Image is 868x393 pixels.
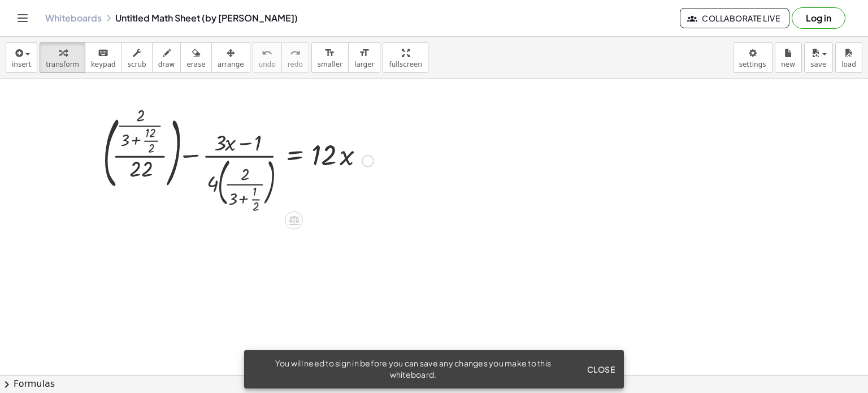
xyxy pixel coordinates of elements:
[354,61,374,68] span: larger
[680,8,789,28] button: Collaborate Live
[14,9,32,27] button: Toggle navigation
[91,61,116,68] span: keypad
[359,46,370,60] i: format_size
[288,61,303,68] span: redo
[348,42,380,73] button: format_sizelarger
[46,61,79,68] span: transform
[587,364,615,374] span: Close
[186,61,205,68] span: erase
[85,42,122,73] button: keyboardkeypad
[739,61,766,68] span: settings
[218,61,244,68] span: arrange
[281,42,309,73] button: redoredo
[810,61,826,68] span: save
[792,7,845,29] button: Log in
[383,42,428,73] button: fullscreen
[689,13,780,23] span: Collaborate Live
[324,46,335,60] i: format_size
[262,46,272,60] i: undo
[285,211,303,229] div: Apply the same math to both sides of the equation
[781,61,795,68] span: new
[582,359,619,379] button: Close
[804,42,833,73] button: save
[158,61,175,68] span: draw
[12,61,31,68] span: insert
[128,61,146,68] span: scrub
[98,46,108,60] i: keyboard
[211,42,250,73] button: arrange
[733,42,772,73] button: settings
[259,61,276,68] span: undo
[180,42,211,73] button: erase
[318,61,342,68] span: smaller
[45,12,102,24] a: Whiteboards
[152,42,181,73] button: draw
[253,42,282,73] button: undoundo
[389,61,422,68] span: fullscreen
[835,42,862,73] button: load
[253,358,573,381] div: You will need to sign in before you can save any changes you make to this whiteboard.
[121,42,153,73] button: scrub
[40,42,85,73] button: transform
[311,42,349,73] button: format_sizesmaller
[290,46,301,60] i: redo
[6,42,37,73] button: insert
[841,61,856,68] span: load
[775,42,802,73] button: new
